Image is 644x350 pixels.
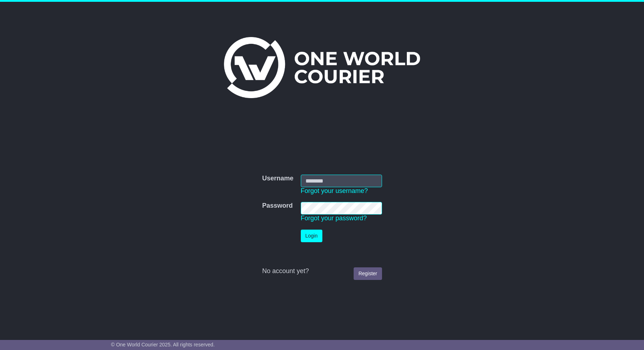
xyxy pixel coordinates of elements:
label: Password [262,202,293,210]
a: Register [354,267,382,280]
span: © One World Courier 2025. All rights reserved. [111,342,215,347]
div: No account yet? [262,267,382,275]
img: One World [224,37,420,98]
label: Username [262,175,293,183]
a: Forgot your username? [301,187,368,194]
button: Login [301,230,322,242]
a: Forgot your password? [301,215,367,222]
